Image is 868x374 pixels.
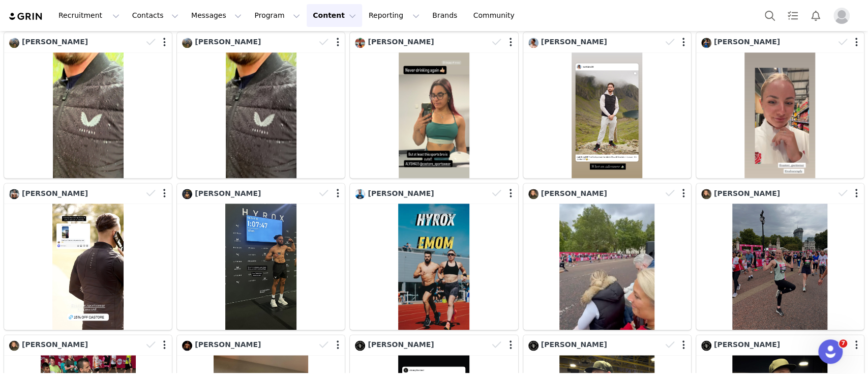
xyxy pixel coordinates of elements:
[307,4,362,27] button: Content
[368,38,434,46] span: [PERSON_NAME]
[355,38,365,48] img: 0f1e389d-fb5f-47bd-add3-a4ce1a12db69.jpg
[126,4,185,27] button: Contacts
[195,189,261,197] span: [PERSON_NAME]
[714,340,780,349] span: [PERSON_NAME]
[182,38,192,48] img: dd27f4ff-75ab-495c-b9c6-46512a47ec43.jpg
[701,340,711,351] img: 5472ad3c-0fa1-442d-9b5d-94216d8b63fe.jpg
[368,189,434,197] span: [PERSON_NAME]
[804,4,827,27] button: Notifications
[782,4,804,27] a: Tasks
[541,38,607,46] span: [PERSON_NAME]
[9,38,19,48] img: dd27f4ff-75ab-495c-b9c6-46512a47ec43.jpg
[528,38,538,48] img: 676bcded-2def-4c93-9353-bdcf9ce07da2.jpg
[528,189,538,199] img: 9fdc8126-7bfb-4f3e-878a-f1342bd621ec.jpg
[182,189,192,199] img: a4334ff1-6674-4266-beb8-3f1a32c39857.jpg
[22,340,88,349] span: [PERSON_NAME]
[818,339,843,364] iframe: Intercom live chat
[467,4,525,27] a: Community
[9,340,19,351] img: 9fdc8126-7bfb-4f3e-878a-f1342bd621ec.jpg
[363,4,426,27] button: Reporting
[195,340,261,349] span: [PERSON_NAME]
[355,340,365,351] img: 5472ad3c-0fa1-442d-9b5d-94216d8b63fe.jpg
[541,189,607,197] span: [PERSON_NAME]
[22,189,88,197] span: [PERSON_NAME]
[195,38,261,46] span: [PERSON_NAME]
[248,4,306,27] button: Program
[541,340,607,349] span: [PERSON_NAME]
[714,38,780,46] span: [PERSON_NAME]
[182,340,192,351] img: e0b3b6c1-cf17-48b5-81a7-9638b886b34c.jpg
[8,12,44,21] img: grin logo
[528,340,538,351] img: 5472ad3c-0fa1-442d-9b5d-94216d8b63fe.jpg
[827,8,860,24] button: Profile
[759,4,781,27] button: Search
[426,4,466,27] a: Brands
[839,339,847,348] span: 7
[368,340,434,349] span: [PERSON_NAME]
[9,189,19,199] img: 6aeaa228-cbb4-4eb3-b7c4-54f7f9153f55.jpg
[22,38,88,46] span: [PERSON_NAME]
[701,189,711,199] img: 9fdc8126-7bfb-4f3e-878a-f1342bd621ec.jpg
[355,189,365,199] img: d1da1034-2fe3-4605-be94-b57ea2e5e258.jpg
[714,189,780,197] span: [PERSON_NAME]
[185,4,248,27] button: Messages
[833,8,850,24] img: placeholder-profile.jpg
[701,38,711,48] img: 3b27128d-59f7-400c-a89d-74cc472e96ca.jpg
[52,4,126,27] button: Recruitment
